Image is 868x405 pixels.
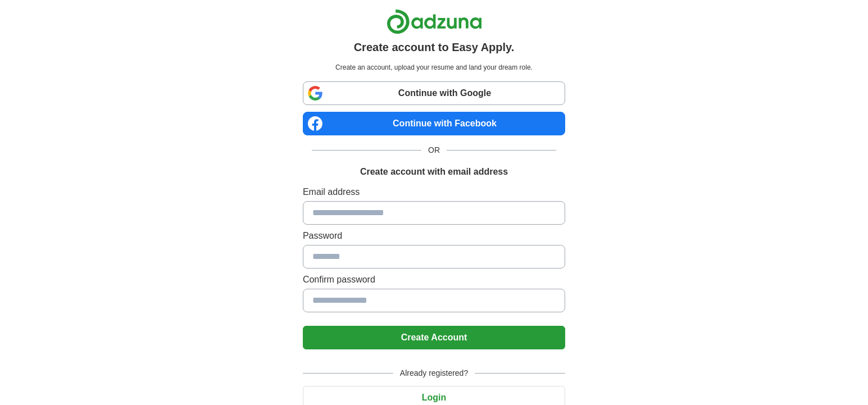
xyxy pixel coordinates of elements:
a: Continue with Google [303,81,565,105]
a: Continue with Facebook [303,112,565,135]
p: Create an account, upload your resume and land your dream role. [305,62,563,72]
span: Already registered? [393,367,475,379]
a: Login [303,393,565,402]
h1: Create account to Easy Apply. [354,39,515,56]
label: Password [303,229,565,243]
label: Email address [303,185,565,199]
button: Create Account [303,326,565,349]
span: OR [421,144,447,156]
label: Confirm password [303,273,565,286]
h1: Create account with email address [360,165,508,179]
img: Adzuna logo [387,9,482,34]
